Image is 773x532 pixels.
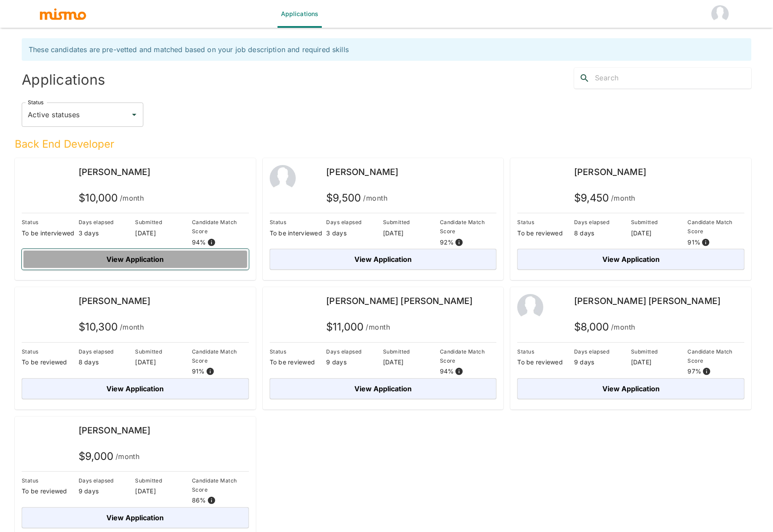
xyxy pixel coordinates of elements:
p: To be interviewed [270,229,327,238]
svg: View resume score details [701,238,710,247]
img: logo [39,7,87,20]
p: Submitted [631,347,688,356]
p: Status [270,218,327,227]
p: Days elapsed [79,218,135,227]
span: These candidates are pre-vetted and matched based on your job description and required skills [29,45,349,54]
p: 86 % [192,496,206,505]
img: yvoewh567ffj3oe223h2c27majis [517,165,543,191]
svg: View resume score details [207,238,216,247]
p: [DATE] [631,358,688,367]
button: View Application [270,378,497,399]
p: Candidate Match Score [687,218,744,236]
p: [DATE] [383,358,440,367]
button: View Application [517,249,744,270]
h5: $ 9,450 [574,191,635,205]
p: 92 % [440,238,454,247]
p: Status [22,476,79,485]
p: To be interviewed [22,229,79,238]
svg: View resume score details [455,367,463,376]
p: To be reviewed [517,229,574,238]
span: /month [611,321,635,333]
h5: $ 10,300 [79,320,144,334]
span: /month [363,192,387,204]
p: Days elapsed [79,347,135,356]
p: 91 % [687,238,700,247]
p: Status [517,347,574,356]
span: [PERSON_NAME] [79,296,151,306]
p: Days elapsed [79,476,135,485]
p: [DATE] [383,229,440,238]
p: [DATE] [135,487,192,496]
svg: View resume score details [702,367,711,376]
span: /month [120,321,144,333]
p: Candidate Match Score [440,218,497,236]
p: 8 days [79,358,135,367]
span: [PERSON_NAME] [PERSON_NAME] [326,296,472,306]
p: Submitted [135,347,192,356]
p: 97 % [687,367,701,376]
span: /month [120,192,144,204]
p: Status [270,347,327,356]
img: 2Q== [270,165,296,191]
h4: Applications [22,71,383,89]
button: View Application [22,378,249,399]
img: 82u6d67qbejjtpd1c2zz8vrtva4u [270,294,296,320]
p: To be reviewed [22,358,79,367]
p: Days elapsed [574,347,631,356]
p: Candidate Match Score [192,218,249,236]
p: 3 days [79,229,135,238]
span: [PERSON_NAME] [326,167,398,177]
svg: View resume score details [207,496,216,505]
svg: View resume score details [455,238,463,247]
h5: $ 9,000 [79,449,140,463]
p: Candidate Match Score [192,347,249,365]
h5: $ 10,000 [79,191,144,205]
span: [PERSON_NAME] [PERSON_NAME] [574,296,720,306]
p: [DATE] [631,229,688,238]
span: /month [366,321,390,333]
p: Status [22,347,79,356]
span: /month [116,450,140,463]
p: 91 % [192,367,205,376]
p: 9 days [326,358,383,367]
span: [PERSON_NAME] [574,167,646,177]
img: 2Q== [517,294,543,320]
p: Submitted [383,347,440,356]
img: usvok8pe79crw6epgbytvhnadqxt [22,423,48,449]
p: Days elapsed [326,347,383,356]
h5: Back End Developer [15,137,751,151]
p: 9 days [79,487,135,496]
h5: $ 11,000 [326,320,390,334]
p: To be reviewed [22,487,79,496]
p: 8 days [574,229,631,238]
p: Candidate Match Score [192,476,249,494]
p: 3 days [326,229,383,238]
p: To be reviewed [270,358,327,367]
button: View Application [22,249,249,270]
button: View Application [270,249,497,270]
img: vp4g0kst7oo7yx8avdow5un6almm [22,294,48,320]
input: Search [595,71,751,85]
h5: $ 9,500 [326,191,387,205]
p: 94 % [192,238,206,247]
p: Submitted [383,218,440,227]
p: Submitted [631,218,688,227]
p: Candidate Match Score [687,347,744,365]
span: /month [611,192,635,204]
p: 94 % [440,367,454,376]
button: View Application [22,507,249,528]
p: [DATE] [135,358,192,367]
p: Candidate Match Score [440,347,497,365]
p: Submitted [135,218,192,227]
img: HM wayfinder [711,5,729,23]
h5: $ 8,000 [574,320,635,334]
span: [PERSON_NAME] [79,425,151,436]
p: 9 days [574,358,631,367]
p: Days elapsed [574,218,631,227]
p: Days elapsed [326,218,383,227]
p: Status [22,218,79,227]
span: [PERSON_NAME] [79,167,151,177]
svg: View resume score details [206,367,215,376]
button: Open [128,109,140,121]
p: [DATE] [135,229,192,238]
